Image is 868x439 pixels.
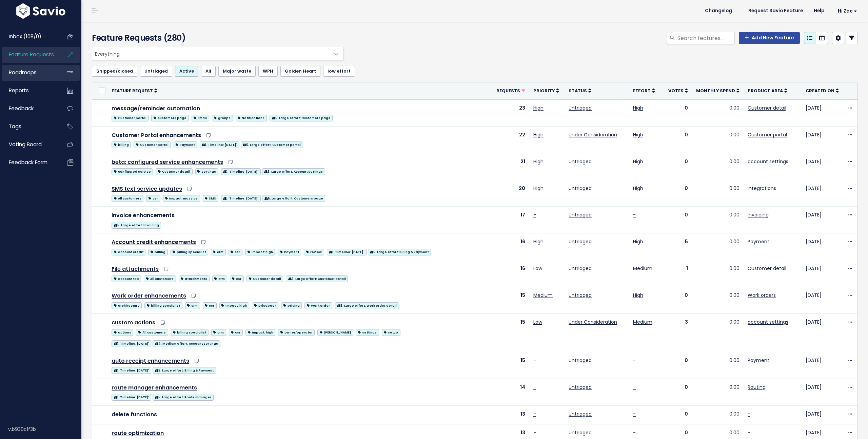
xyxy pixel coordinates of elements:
[200,141,239,148] span: 1. Timeline: [DATE]'
[748,319,788,325] a: account settings
[569,384,592,390] a: Untriaged
[533,131,544,138] a: High
[92,32,340,44] h4: Feature Requests (280)
[140,66,172,77] a: Untriaged
[569,158,592,165] a: Untriaged
[802,99,843,126] td: [DATE]
[112,115,149,121] span: Customer portal
[286,275,348,282] span: 5. Large effort: Customer detail
[569,238,592,245] a: Untriaged
[92,66,858,77] ul: Filter feature requests
[492,314,529,352] td: 15
[136,329,168,336] span: All customers
[112,87,157,94] a: Feature Request
[496,88,520,94] span: Requests
[112,302,142,309] span: architecture
[533,104,544,111] a: High
[221,167,261,175] a: 1. Timeline: [DATE]'
[633,429,636,436] a: -
[692,405,744,424] td: 0.00
[664,153,692,180] td: 0
[664,352,692,379] td: 0
[9,87,29,94] span: Reports
[136,328,168,336] a: All customers
[533,211,536,218] a: -
[174,141,197,148] span: Payment
[245,249,275,255] span: impact: high
[664,233,692,260] td: 5
[9,69,37,76] span: Roadmaps
[748,185,776,192] a: integrations
[112,168,153,175] span: configured service
[830,6,863,16] a: Hi Zac
[211,329,226,336] span: crm
[748,384,766,390] a: Routing
[171,249,208,255] span: billing specialist
[492,126,529,153] td: 22
[802,126,843,153] td: [DATE]
[633,238,643,245] a: High
[533,411,536,417] a: -
[112,357,189,365] a: auto receipt enhancements
[112,301,142,309] a: architecture
[236,113,267,122] a: Notifications
[748,211,769,218] a: Invoicing
[280,66,320,77] a: Golden Heart
[492,180,529,207] td: 20
[692,233,744,260] td: 0.00
[664,314,692,352] td: 3
[569,87,591,94] a: Status
[151,115,189,121] span: customers page
[696,88,735,94] span: Monthly spend
[633,265,652,272] a: Medium
[304,302,332,309] span: Work order
[171,329,209,336] span: billing specialist
[112,221,161,229] a: 5. Large effort: Invoicing
[533,238,544,245] a: High
[677,32,735,44] input: Search features...
[492,153,529,180] td: 21
[692,260,744,287] td: 0.00
[748,238,769,245] a: Payment
[92,47,330,60] span: Everything
[175,66,198,77] a: Active
[696,87,739,94] a: Monthly spend
[221,195,261,202] span: 1. Timeline: [DATE]'
[304,301,332,309] a: Work order
[148,249,167,255] span: billing
[304,249,324,255] span: review
[278,249,301,255] span: Payment
[802,233,843,260] td: [DATE]
[281,302,302,309] span: pricing
[748,131,787,138] a: Customer portal
[171,247,208,256] a: billing specialist
[112,411,157,418] a: delete functions
[664,405,692,424] td: 0
[569,357,592,364] a: Untriaged
[192,115,209,121] span: Email
[146,194,160,202] a: csr
[492,405,529,424] td: 13
[533,384,536,390] a: -
[153,340,220,347] span: 4. Medium effort: Account Settings
[229,247,242,256] a: csr
[692,99,744,126] td: 0.00
[492,99,529,126] td: 23
[533,185,544,192] a: High
[533,319,542,325] a: Low
[2,47,56,62] a: Feature Requests
[195,168,218,175] span: settings
[112,329,133,336] span: actions
[748,87,787,94] a: Product Area
[112,340,151,347] span: 1. Timeline: [DATE]'
[664,260,692,287] td: 1
[185,301,200,309] a: crm
[134,140,171,149] a: Customer portal
[692,314,744,352] td: 0.00
[270,113,333,122] a: 5. Large effort: Customers page
[802,207,843,233] td: [DATE]
[112,222,161,229] span: 5. Large effort: Invoicing
[153,339,220,347] a: 4. Medium effort: Account Settings
[806,88,834,94] span: Created On
[112,274,141,283] a: account tab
